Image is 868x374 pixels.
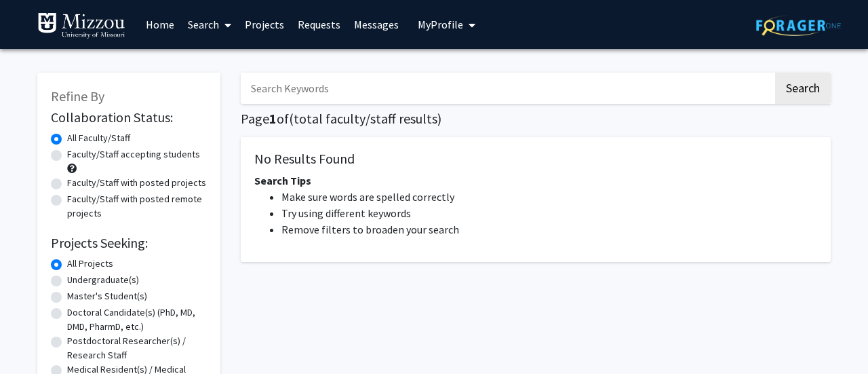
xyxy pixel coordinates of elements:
img: University of Missouri Logo [37,12,125,39]
label: Undergraduate(s) [67,273,139,287]
a: Projects [238,1,291,48]
h2: Collaboration Status: [51,109,207,126]
h5: No Results Found [254,151,817,167]
h2: Projects Seeking: [51,235,207,251]
a: Requests [291,1,347,48]
a: Home [139,1,181,48]
span: 1 [269,110,277,127]
button: Search [775,73,831,104]
input: Search Keywords [241,73,773,104]
li: Remove filters to broaden your search [281,221,817,238]
span: My Profile [418,18,463,31]
a: Search [181,1,238,48]
li: Try using different keywords [281,205,817,221]
label: All Projects [67,257,113,271]
span: Search Tips [254,174,311,187]
label: Faculty/Staff accepting students [67,147,200,162]
label: Faculty/Staff with posted projects [67,176,206,190]
label: All Faculty/Staff [67,131,130,145]
label: Doctoral Candidate(s) (PhD, MD, DMD, PharmD, etc.) [67,305,207,334]
h1: Page of ( total faculty/staff results) [241,111,831,127]
a: Messages [347,1,406,48]
li: Make sure words are spelled correctly [281,189,817,205]
nav: Page navigation [241,276,831,307]
label: Postdoctoral Researcher(s) / Research Staff [67,334,207,362]
label: Master's Student(s) [67,289,147,303]
span: Refine By [51,88,104,105]
label: Faculty/Staff with posted remote projects [67,192,207,221]
img: ForagerOne Logo [756,15,841,36]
